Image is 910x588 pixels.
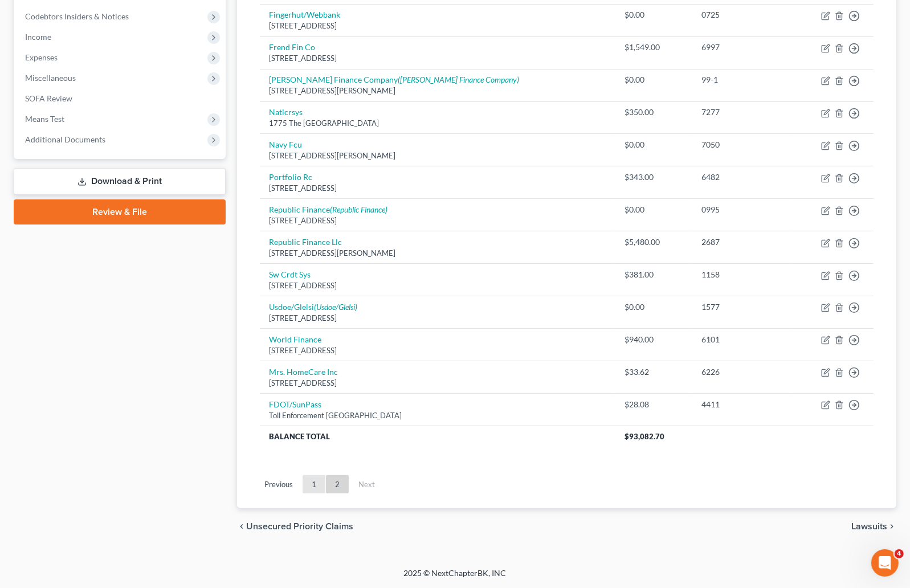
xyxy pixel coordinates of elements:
[269,10,340,19] a: Fingerhut/Webbank
[269,399,321,409] a: FDOT/SunPass
[269,215,606,226] div: [STREET_ADDRESS]
[625,366,683,378] div: $33.62
[269,345,606,356] div: [STREET_ADDRESS]
[25,11,129,21] span: Codebtors Insiders & Notices
[269,75,519,84] a: [PERSON_NAME] Finance Company([PERSON_NAME] Finance Company)
[625,399,683,410] div: $28.08
[269,269,311,279] a: Sw Crdt Sys
[625,301,683,313] div: $0.00
[16,88,226,109] a: SOFA Review
[851,522,887,531] span: Lawsuits
[14,168,226,195] a: Download & Print
[701,74,783,85] div: 99-1
[130,567,780,588] div: 2025 © NextChapterBK, INC
[701,204,783,215] div: 0995
[625,269,683,280] div: $381.00
[701,366,783,378] div: 6226
[625,9,683,21] div: $0.00
[269,140,302,149] a: Navy Fcu
[701,269,783,280] div: 1158
[625,171,683,183] div: $343.00
[269,313,606,324] div: [STREET_ADDRESS]
[269,172,312,182] a: Portfolio Rc
[269,205,387,214] a: Republic Finance(Republic Finance)
[269,42,315,52] a: Frend Fin Co
[269,21,606,31] div: [STREET_ADDRESS]
[25,32,51,42] span: Income
[25,52,58,62] span: Expenses
[625,107,683,118] div: $350.00
[260,426,615,447] th: Balance Total
[25,73,76,83] span: Miscellaneous
[269,280,606,291] div: [STREET_ADDRESS]
[701,171,783,183] div: 6482
[701,42,783,53] div: 6997
[871,549,899,577] iframe: Intercom live chat
[625,432,664,441] span: $93,082.70
[269,302,357,312] a: Usdoe/Glelsi(Usdoe/Glelsi)
[625,74,683,85] div: $0.00
[851,522,896,531] button: Lawsuits chevron_right
[398,75,519,84] i: ([PERSON_NAME] Finance Company)
[314,302,357,312] i: (Usdoe/Glelsi)
[237,522,353,531] button: chevron_left Unsecured Priority Claims
[887,522,896,531] i: chevron_right
[269,107,303,117] a: Natlcrsys
[701,399,783,410] div: 4411
[701,9,783,21] div: 0725
[269,334,321,344] a: World Finance
[269,410,606,421] div: Toll Enforcement [GEOGRAPHIC_DATA]
[303,475,325,493] a: 1
[25,114,64,124] span: Means Test
[701,334,783,345] div: 6101
[269,150,606,161] div: [STREET_ADDRESS][PERSON_NAME]
[25,93,72,103] span: SOFA Review
[269,378,606,389] div: [STREET_ADDRESS]
[625,236,683,248] div: $5,480.00
[701,301,783,313] div: 1577
[625,204,683,215] div: $0.00
[269,53,606,64] div: [STREET_ADDRESS]
[701,236,783,248] div: 2687
[255,475,302,493] a: Previous
[625,334,683,345] div: $940.00
[237,522,246,531] i: chevron_left
[895,549,904,558] span: 4
[269,118,606,129] div: 1775 The [GEOGRAPHIC_DATA]
[330,205,387,214] i: (Republic Finance)
[269,367,338,377] a: Mrs. HomeCare Inc
[701,107,783,118] div: 7277
[701,139,783,150] div: 7050
[269,183,606,194] div: [STREET_ADDRESS]
[25,134,105,144] span: Additional Documents
[14,199,226,224] a: Review & File
[326,475,349,493] a: 2
[625,42,683,53] div: $1,549.00
[246,522,353,531] span: Unsecured Priority Claims
[269,248,606,259] div: [STREET_ADDRESS][PERSON_NAME]
[625,139,683,150] div: $0.00
[269,85,606,96] div: [STREET_ADDRESS][PERSON_NAME]
[269,237,342,247] a: Republic Finance Llc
